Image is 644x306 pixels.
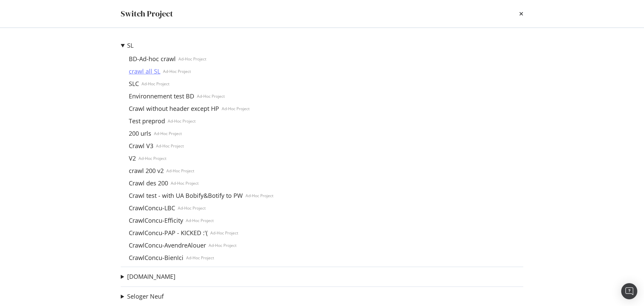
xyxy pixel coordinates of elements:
div: Open Intercom Messenger [621,283,637,299]
summary: SL [121,41,273,50]
div: Ad-Hoc Project [186,218,214,223]
div: Ad-Hoc Project [178,205,206,211]
a: Test preprod [126,118,168,125]
a: Seloger Neuf [127,293,164,300]
a: [DOMAIN_NAME] [127,273,175,280]
a: CrawlConcu-PAP - KICKED :'( [126,229,210,236]
a: SL [127,42,133,49]
div: Ad-Hoc Project [163,69,191,74]
a: CrawlConcu-Efficity [126,217,186,224]
div: Ad-Hoc Project [154,131,182,136]
a: Environnement test BD [126,93,197,100]
div: Ad-Hoc Project [197,93,225,99]
div: Ad-Hoc Project [186,255,214,261]
a: Crawl des 200 [126,180,171,187]
div: times [519,8,523,19]
a: CrawlConcu-BienIci [126,254,186,261]
div: Ad-Hoc Project [210,230,238,236]
div: Ad-Hoc Project [209,243,236,248]
div: Ad-Hoc Project [139,156,166,161]
summary: Seloger Neuf [121,292,164,301]
a: SLC [126,80,142,87]
div: Ad-Hoc Project [156,143,184,149]
a: crawl all SL [126,68,163,75]
a: CrawlConcu-LBC [126,205,178,212]
div: Ad-Hoc Project [246,193,273,199]
div: Switch Project [121,8,173,19]
div: Ad-Hoc Project [222,106,250,112]
summary: [DOMAIN_NAME] [121,272,175,281]
a: Crawl V3 [126,142,156,149]
a: CrawlConcu-AvendreAlouer [126,242,209,249]
a: BD-Ad-hoc crawl [126,55,178,62]
a: V2 [126,155,139,162]
a: 200 urls [126,130,154,137]
a: Crawl without header except HP [126,105,222,112]
div: Ad-Hoc Project [142,81,169,87]
div: Ad-Hoc Project [168,118,196,124]
a: Crawl test - with UA Bobify&Botify to PW [126,192,246,199]
div: Ad-Hoc Project [178,56,206,62]
a: crawl 200 v2 [126,167,166,174]
div: Ad-Hoc Project [166,168,194,174]
div: Ad-Hoc Project [171,180,199,186]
